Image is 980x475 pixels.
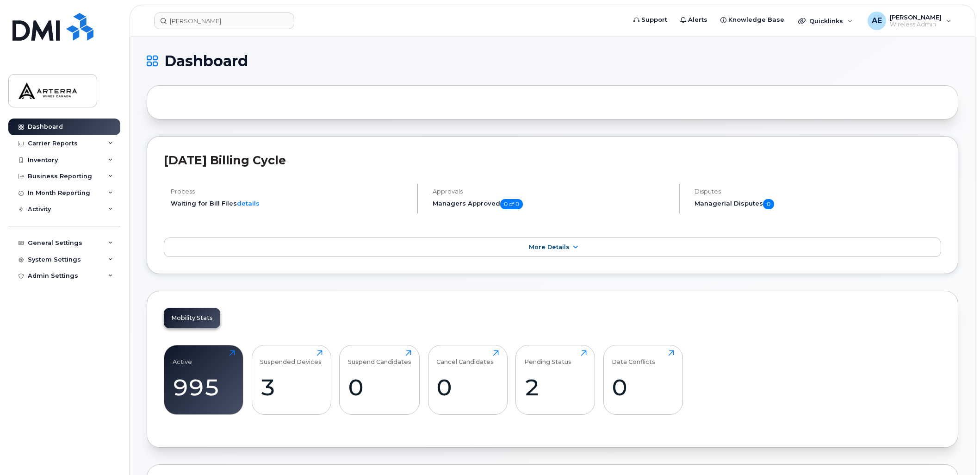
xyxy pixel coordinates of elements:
[695,188,941,195] h4: Disputes
[612,350,674,409] a: Data Conflicts0
[500,199,523,209] span: 0 of 0
[433,199,671,209] h5: Managers Approved
[237,200,260,207] a: details
[164,153,941,167] h2: [DATE] Billing Cycle
[173,350,235,409] a: Active995
[260,350,322,365] div: Suspended Devices
[763,199,774,209] span: 0
[348,350,411,409] a: Suspend Candidates0
[612,374,674,401] div: 0
[173,350,192,365] div: Active
[524,350,571,365] div: Pending Status
[695,199,941,209] h5: Managerial Disputes
[171,188,409,195] h4: Process
[348,350,411,365] div: Suspend Candidates
[260,350,323,409] a: Suspended Devices3
[436,374,499,401] div: 0
[260,374,323,401] div: 3
[529,244,570,250] span: More Details
[171,199,409,208] li: Waiting for Bill Files
[173,374,235,401] div: 995
[612,350,655,365] div: Data Conflicts
[524,350,587,409] a: Pending Status2
[524,374,587,401] div: 2
[433,188,671,195] h4: Approvals
[436,350,499,409] a: Cancel Candidates0
[348,374,411,401] div: 0
[164,54,248,68] span: Dashboard
[436,350,494,365] div: Cancel Candidates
